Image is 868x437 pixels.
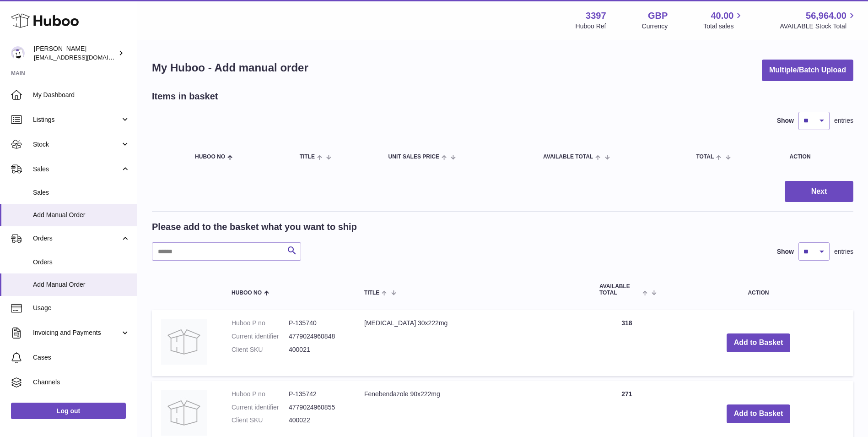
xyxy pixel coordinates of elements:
[780,10,857,31] a: 56,964.00 AVAILABLE Stock Total
[33,304,130,312] span: Usage
[232,390,289,399] dt: Huboo P no
[232,290,262,296] span: Huboo no
[642,22,668,31] div: Currency
[703,10,744,31] a: 40.00 Total sales
[599,284,640,295] span: AVAILABLE Total
[806,10,846,22] span: 56,964.00
[727,404,791,423] button: Add to Basket
[696,154,714,160] span: Total
[11,46,25,60] img: sales@canchema.com
[777,247,794,256] label: Show
[364,290,379,296] span: Title
[33,328,120,337] span: Invoicing and Payments
[232,332,289,341] dt: Current identifier
[834,116,853,125] span: entries
[777,116,794,125] label: Show
[33,188,130,197] span: Sales
[152,90,218,103] h2: Items in basket
[648,10,668,22] strong: GBP
[663,274,853,305] th: Action
[590,310,663,376] td: 318
[33,234,120,243] span: Orders
[785,181,853,202] button: Next
[33,115,120,124] span: Listings
[711,10,733,22] span: 40.00
[232,319,289,328] dt: Huboo P no
[576,22,606,31] div: Huboo Ref
[355,310,590,376] td: [MEDICAL_DATA] 30x222mg
[289,332,346,341] dd: 4779024960848
[232,416,289,425] dt: Client SKU
[33,378,130,387] span: Channels
[232,345,289,354] dt: Client SKU
[388,154,439,160] span: Unit Sales Price
[289,345,346,354] dd: 400021
[152,221,357,233] h2: Please add to the basket what you want to ship
[34,54,135,61] span: [EMAIL_ADDRESS][DOMAIN_NAME]
[33,280,130,289] span: Add Manual Order
[780,22,857,31] span: AVAILABLE Stock Total
[195,154,225,160] span: Huboo no
[161,319,207,365] img: Fenbendazole 30x222mg
[300,154,315,160] span: Title
[703,22,744,31] span: Total sales
[33,140,120,149] span: Stock
[11,403,126,419] a: Log out
[34,44,116,62] div: [PERSON_NAME]
[586,10,606,22] strong: 3397
[152,60,308,75] h1: My Huboo - Add manual order
[289,390,346,399] dd: P-135742
[762,60,853,81] button: Multiple/Batch Upload
[232,403,289,412] dt: Current identifier
[33,353,130,362] span: Cases
[543,154,593,160] span: AVAILABLE Total
[33,258,130,267] span: Orders
[834,247,853,256] span: entries
[289,403,346,412] dd: 4779024960855
[33,165,120,174] span: Sales
[289,319,346,328] dd: P-135740
[790,154,844,160] div: Action
[161,390,207,436] img: Fenebendazole 90x222mg
[289,416,346,425] dd: 400022
[33,91,130,99] span: My Dashboard
[727,333,791,352] button: Add to Basket
[33,211,130,219] span: Add Manual Order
